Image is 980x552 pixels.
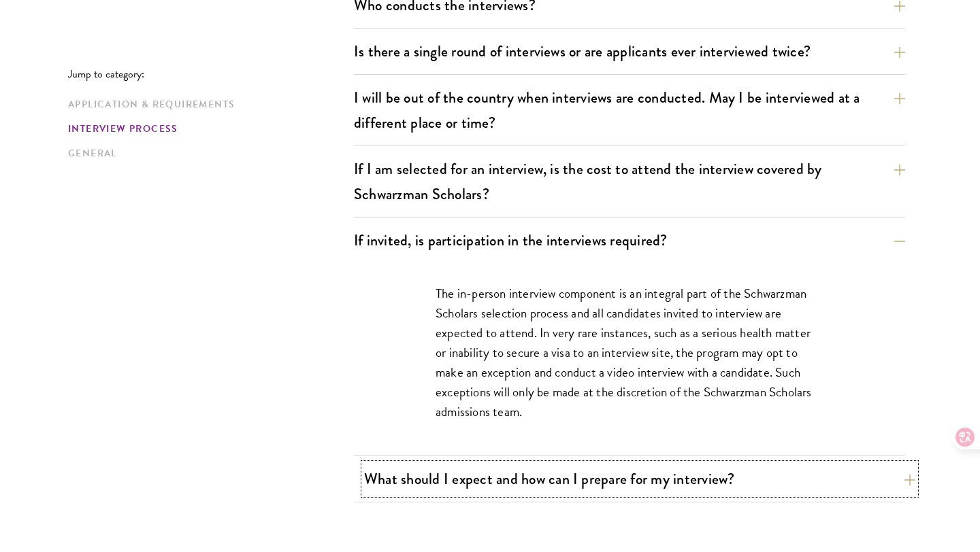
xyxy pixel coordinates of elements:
[354,154,905,209] button: If I am selected for an interview, is the cost to attend the interview covered by Schwarzman Scho...
[354,225,905,256] button: If invited, is participation in the interviews required?
[436,283,823,421] p: The in-person interview component is an integral part of the Schwarzman Scholars selection proces...
[354,36,905,67] button: Is there a single round of interviews or are applicants ever interviewed twice?
[68,122,346,136] a: Interview Process
[354,82,905,138] button: I will be out of the country when interviews are conducted. May I be interviewed at a different p...
[364,464,915,494] button: What should I expect and how can I prepare for my interview?
[68,68,354,80] p: Jump to category:
[68,146,346,160] a: General
[68,97,346,111] a: Application & Requirements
